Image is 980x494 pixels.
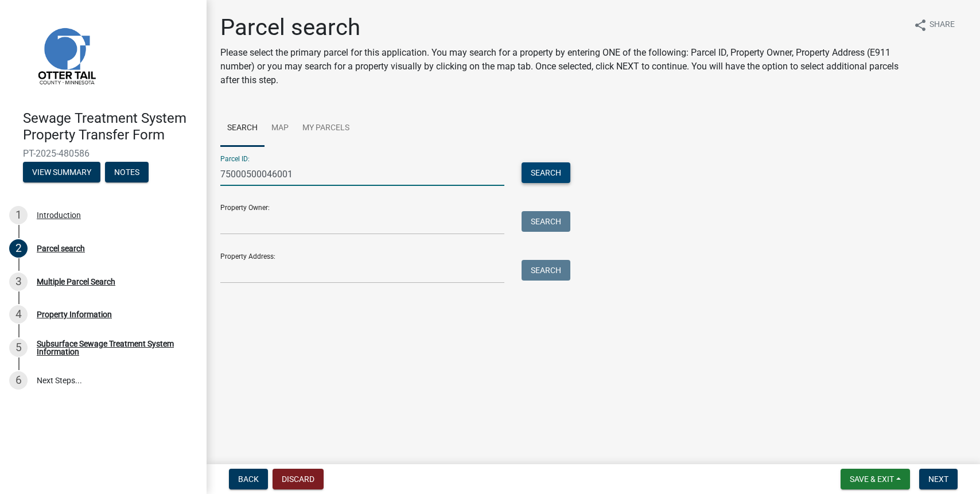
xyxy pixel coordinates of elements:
[37,244,85,252] div: Parcel search
[522,260,570,281] button: Search
[229,469,268,489] button: Back
[37,211,81,219] div: Introduction
[105,162,149,182] button: Notes
[265,110,295,147] a: Map
[522,211,570,232] button: Search
[9,371,28,390] div: 6
[238,474,259,484] span: Back
[919,469,958,489] button: Next
[37,310,112,318] div: Property Information
[928,474,948,484] span: Next
[913,18,927,32] i: share
[841,469,910,489] button: Save & Exit
[220,14,904,41] h1: Parcel search
[9,305,28,324] div: 4
[9,206,28,224] div: 1
[220,110,265,147] a: Search
[37,278,115,286] div: Multiple Parcel Search
[9,273,28,291] div: 3
[23,110,197,143] h4: Sewage Treatment System Property Transfer Form
[9,239,28,258] div: 2
[522,162,570,183] button: Search
[37,340,188,356] div: Subsurface Sewage Treatment System Information
[930,18,955,32] span: Share
[23,12,109,98] img: Otter Tail County, Minnesota
[105,168,149,177] wm-modal-confirm: Notes
[23,148,184,159] span: PT-2025-480586
[9,339,28,357] div: 5
[273,469,324,489] button: Discard
[295,110,356,147] a: My Parcels
[220,46,904,87] p: Please select the primary parcel for this application. You may search for a property by entering ...
[23,168,100,177] wm-modal-confirm: Summary
[904,14,964,36] button: shareShare
[23,162,100,182] button: View Summary
[850,474,894,484] span: Save & Exit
